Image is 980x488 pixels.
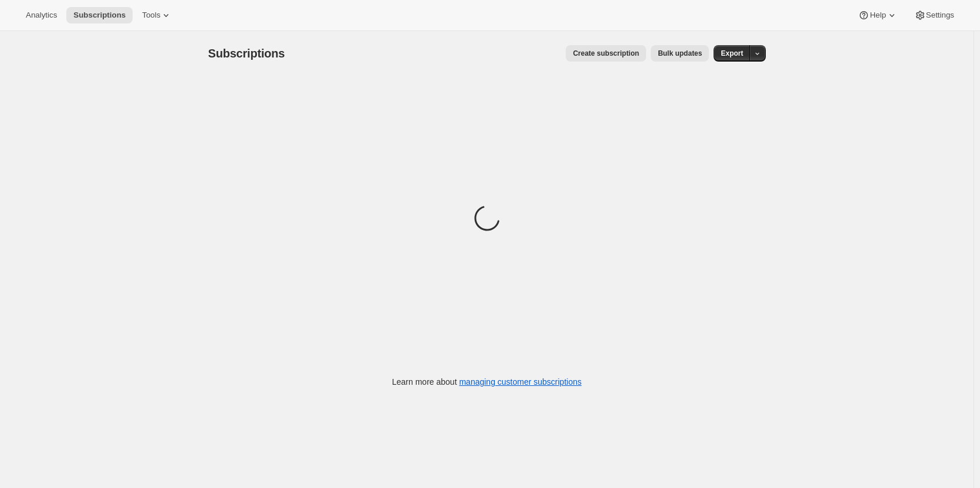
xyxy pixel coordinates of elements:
[926,11,954,20] span: Settings
[721,49,743,58] span: Export
[870,11,886,20] span: Help
[208,47,285,60] span: Subscriptions
[851,7,904,23] button: Help
[73,11,126,20] span: Subscriptions
[135,7,179,23] button: Tools
[392,376,582,388] p: Learn more about
[651,45,709,62] button: Bulk updates
[566,45,646,62] button: Create subscription
[459,377,582,387] a: managing customer subscriptions
[142,11,160,20] span: Tools
[66,7,133,23] button: Subscriptions
[573,49,639,58] span: Create subscription
[714,45,750,62] button: Export
[658,49,702,58] span: Bulk updates
[26,11,57,20] span: Analytics
[907,7,961,23] button: Settings
[19,7,64,23] button: Analytics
